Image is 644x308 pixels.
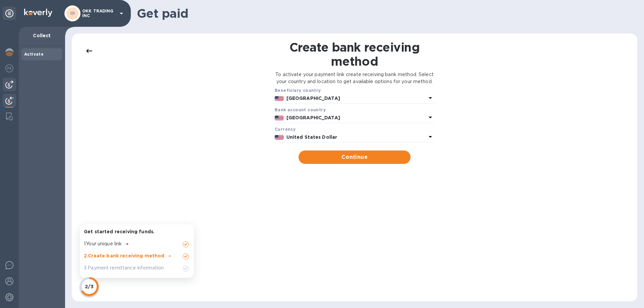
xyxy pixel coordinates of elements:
img: Logo [24,9,52,17]
p: 2 . Create bank receiving method [84,252,165,259]
img: Unchecked [182,240,190,248]
b: [GEOGRAPHIC_DATA] [286,115,340,120]
b: OI [70,11,75,16]
img: USD [275,135,284,140]
img: Unchecked [182,264,190,272]
img: US [275,116,284,120]
img: Foreign exchange [5,64,13,72]
img: US [275,96,284,101]
b: United States Dollar [286,134,337,140]
p: To activate your payment link create receiving bank method. Select your country and location to g... [275,71,434,85]
p: 1 . Your unique link [84,240,122,247]
p: 3 . Payment remittance information [84,264,164,271]
p: 2/3 [85,283,93,290]
button: Continue [299,150,410,164]
b: Currency [275,127,296,132]
b: Bank account cоuntry [275,107,326,112]
p: Collect [24,32,60,39]
b: Activate [24,52,44,57]
span: Continue [304,153,405,161]
div: Unpin categories [3,7,16,20]
img: Unchecked [182,252,190,260]
p: Get started receiving funds. [84,228,190,235]
b: [GEOGRAPHIC_DATA] [286,96,340,101]
b: Beneficiary country [275,88,321,93]
h1: Create bank receiving method [275,40,434,68]
h1: Get paid [137,6,633,20]
p: OKK TRADING INC [82,9,116,18]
